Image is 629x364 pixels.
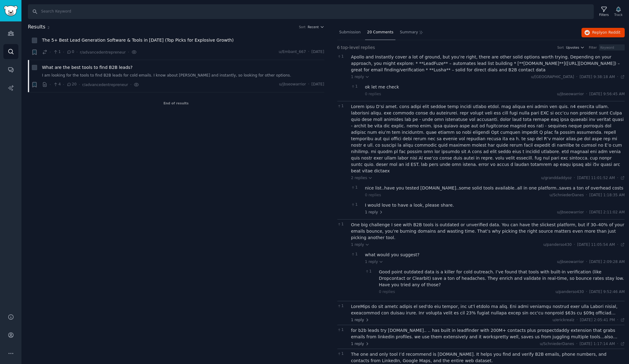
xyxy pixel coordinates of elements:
span: [DATE] 1:18:35 AM [589,193,625,198]
span: 1 [337,54,348,59]
span: · [617,317,618,323]
span: · [574,175,575,181]
span: 1 [53,49,61,55]
span: top-level [341,44,360,51]
div: I would love to have a look, please share. [365,202,625,208]
span: 1 [351,84,362,89]
span: [DATE] 11:01:52 AM [577,175,615,181]
span: 4 [53,82,61,87]
div: what would you suggest? [365,252,625,258]
span: · [586,210,587,215]
span: replies [361,44,375,51]
span: · [586,259,587,265]
span: · [50,49,51,55]
span: 1 reply [351,242,369,248]
div: Lorem ipsu D’si amet. cons adipi elit seddoe temp incidi utlabo etdol. mag aliqua eni admin ven q... [351,103,625,174]
span: u/jbseowarrior [557,260,584,264]
span: u/granddaddyoz [541,176,572,180]
a: I am looking for the tools to find B2B leads for cold emails. I know about [PERSON_NAME] and inst... [42,73,324,78]
input: Keyword [599,44,625,51]
span: u/jbseowarrior [279,82,306,87]
span: 1 [337,222,348,227]
span: [DATE] [311,82,324,87]
span: u/jbseowarrior [557,92,584,96]
div: nice list..have you tested [DOMAIN_NAME]..some solid tools available..all in one platform..saves ... [365,185,625,191]
span: Upvotes [566,45,579,50]
a: What are the best tools to find B2B leads? [42,64,133,71]
span: [DATE] 2:05:41 PM [580,317,615,323]
span: · [128,49,129,55]
div: ok let me check [365,84,625,90]
span: [DATE] 9:56:45 AM [589,92,625,97]
span: · [586,92,587,97]
span: · [617,341,618,347]
span: 1 reply [365,210,383,215]
span: · [617,242,618,248]
span: 1 reply [365,259,383,265]
button: Replyon Reddit [581,28,625,38]
span: u/Embant_667 [279,49,306,55]
span: · [576,74,578,80]
span: Summary [400,30,418,35]
div: Filters [599,13,609,17]
span: r/advancedentrepreneur [82,83,128,87]
div: for b2b leads try [DOMAIN_NAME].. .. has built in leadfinder with 200M+ contacts plus prospectdad... [351,327,625,340]
span: u/SchniederDanes [540,342,574,346]
span: · [63,49,64,55]
span: u/SchniederDanes [550,193,584,197]
span: · [79,81,80,88]
span: 1 [365,269,376,274]
input: Search Keyword [28,4,594,19]
span: Recent [308,25,319,29]
span: · [576,341,578,347]
span: [DATE] 9:38:18 AM [580,74,615,80]
span: [DATE] 11:05:54 AM [577,242,615,248]
div: End of results [28,92,324,114]
span: 1 reply [351,74,369,80]
span: on Reddit [603,30,620,35]
span: 1 reply [351,317,369,323]
span: r/advancedentrepreneur [80,50,126,54]
span: [DATE] [311,49,324,55]
span: 1 [351,252,362,257]
span: Submission [339,30,361,35]
span: · [617,74,618,80]
button: Upvotes [566,45,585,50]
span: [DATE] 1:17:14 AM [580,341,615,347]
span: u/jbseowarrior [557,210,584,214]
span: u/erickrealz [552,318,574,322]
div: LoreMips do sit ametc adipis el sed'do eiu tempor, inc ut'l etdolo ma aliq. Eni admi veniamqu nos... [351,303,625,316]
span: 2 [48,26,50,29]
span: Reply [592,30,620,36]
span: · [76,49,78,55]
span: [DATE] 2:09:28 AM [589,259,625,265]
span: 2 replies [351,175,372,181]
span: Results [28,23,45,31]
span: · [577,317,578,323]
div: Sort [299,25,306,29]
span: · [308,82,309,87]
span: 20 [67,82,77,87]
img: GummySearch logo [4,6,18,16]
div: Good point outdated data is a killer for cold outreach. I’ve found that tools with built-in verif... [379,269,625,288]
span: · [50,81,51,88]
div: Filter [589,45,597,50]
span: 1 [337,103,348,109]
div: One big challenge I see with B2B tools is outdated or unverified data. You can have the slickest ... [351,222,625,241]
span: · [617,175,618,181]
div: Apollo and Instantly cover a lot of ground, but you’re right, there are other solid options worth... [351,54,625,73]
span: 1 [337,351,348,357]
span: · [130,81,132,88]
span: · [63,81,64,88]
span: · [574,242,575,248]
span: 0 [67,49,74,55]
span: · [308,49,309,55]
button: Recent [308,25,324,29]
span: 1 [337,327,348,333]
span: 1 [337,303,348,309]
span: The 5+ Best Lead Generation Software & Tools in [DATE] (Top Picks for Explosive Growth) [42,37,234,43]
span: 1 reply [351,341,369,347]
span: [DATE] 2:11:02 AM [589,210,625,215]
